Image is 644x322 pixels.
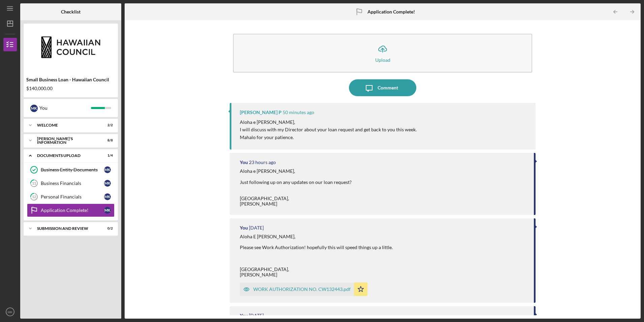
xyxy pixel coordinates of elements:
tspan: 11 [32,181,36,186]
div: 8 / 8 [101,138,113,142]
div: M K [104,180,111,187]
p: Aloha e [PERSON_NAME], [240,118,417,126]
tspan: 12 [32,195,36,199]
div: SUBMISSION AND REVIEW [37,226,96,231]
div: [PERSON_NAME] P [240,110,282,115]
div: Comment [378,79,398,96]
button: WORK AUTHORIZATION NO. CW132443.pdf [240,283,367,296]
div: M K [30,105,38,112]
div: Personal Financials [41,194,104,199]
text: MK [8,310,13,314]
a: Business Entity DocumentsMK [27,163,115,177]
div: M K [104,166,111,173]
a: Application Complete!MK [27,204,115,217]
a: 12Personal FinancialsMK [27,190,115,204]
div: M K [104,207,111,214]
time: 2025-09-26 20:26 [249,313,264,318]
div: 0 / 2 [101,226,113,231]
button: Comment [349,79,416,96]
div: 2 / 2 [101,123,113,127]
div: You [240,225,248,231]
button: MK [3,305,17,319]
div: WELCOME [37,123,96,127]
p: I will discuss with my Director about your loan request and get back to you this week. [240,126,417,133]
p: Mahalo for your patience. [240,134,417,141]
time: 2025-09-26 22:29 [249,225,264,231]
div: 1 / 4 [101,154,113,158]
b: Checklist [61,9,80,15]
div: DOCUMENTS UPLOAD [37,154,96,158]
div: WORK AUTHORIZATION NO. CW132443.pdf [253,287,351,292]
div: Application Complete! [41,208,104,213]
button: Upload [233,34,532,73]
div: Business Financials [41,181,104,186]
div: Aloha E [PERSON_NAME], Please see Work Authorization! hopefully this will speed things up a littl... [240,234,393,277]
div: Upload [375,57,390,62]
a: 11Business FinancialsMK [27,177,115,190]
div: M K [104,193,111,200]
img: Product logo [24,27,118,68]
div: You [39,102,91,114]
div: You [240,313,248,318]
div: Small Business Loan - Hawaiian Council [26,77,115,82]
b: Application Complete! [367,9,415,15]
div: $140,000.00 [26,86,115,91]
div: You [240,160,248,165]
div: [PERSON_NAME]'S INFORMATION [37,137,96,144]
time: 2025-10-13 19:21 [283,110,314,115]
div: Business Entity Documents [41,167,104,172]
div: Aloha e [PERSON_NAME], Just following up on any updates on our loan request? [GEOGRAPHIC_DATA], [... [240,168,352,207]
time: 2025-10-12 21:33 [249,160,276,165]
